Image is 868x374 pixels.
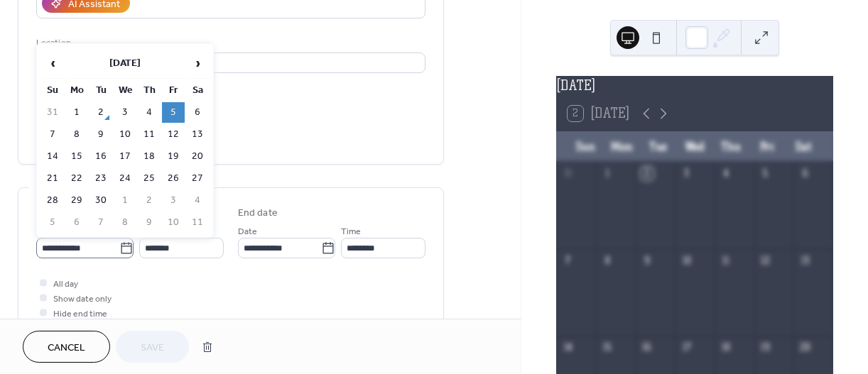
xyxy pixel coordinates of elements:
[138,212,161,233] td: 9
[759,254,772,267] div: 12
[162,102,185,123] td: 5
[114,102,136,123] td: 3
[114,212,136,233] td: 8
[23,331,110,363] button: Cancel
[759,167,772,180] div: 5
[114,168,136,189] td: 24
[186,168,209,189] td: 27
[162,146,185,167] td: 19
[41,190,64,211] td: 28
[138,124,161,145] td: 11
[601,167,614,180] div: 1
[798,167,811,180] div: 6
[65,190,88,211] td: 29
[138,146,161,167] td: 18
[640,131,676,162] div: Tue
[65,146,88,167] td: 15
[89,80,112,101] th: Tu
[162,190,185,211] td: 3
[186,102,209,123] td: 6
[162,168,185,189] td: 26
[186,212,209,233] td: 11
[53,292,112,307] span: Show date only
[561,341,574,354] div: 14
[749,131,786,162] div: Fri
[162,212,185,233] td: 10
[53,307,107,321] span: Hide end time
[65,102,88,123] td: 1
[187,49,208,77] span: ›
[65,168,88,189] td: 22
[798,341,811,354] div: 20
[561,254,574,267] div: 7
[114,124,136,145] td: 10
[641,254,653,267] div: 9
[786,131,822,162] div: Sat
[42,49,63,77] span: ‹
[41,146,64,167] td: 14
[162,124,185,145] td: 12
[114,80,136,101] th: We
[36,35,423,50] div: Location
[89,124,112,145] td: 9
[341,224,361,239] span: Time
[65,48,185,79] th: [DATE]
[138,80,161,101] th: Th
[720,341,732,354] div: 18
[238,206,278,221] div: End date
[41,102,64,123] td: 31
[114,146,136,167] td: 17
[65,124,88,145] td: 8
[238,224,257,239] span: Date
[680,254,693,267] div: 10
[720,167,732,180] div: 4
[677,131,713,162] div: Wed
[89,102,112,123] td: 2
[41,80,64,101] th: Su
[601,254,614,267] div: 8
[798,254,811,267] div: 13
[114,190,136,211] td: 1
[89,146,112,167] td: 16
[89,190,112,211] td: 30
[186,80,209,101] th: Sa
[604,131,640,162] div: Mon
[162,80,185,101] th: Fr
[41,168,64,189] td: 21
[561,167,574,180] div: 31
[41,212,64,233] td: 5
[186,124,209,145] td: 13
[138,190,161,211] td: 2
[680,341,693,354] div: 17
[556,76,833,97] div: [DATE]
[138,168,161,189] td: 25
[601,341,614,354] div: 15
[759,341,772,354] div: 19
[53,277,78,292] span: All day
[186,146,209,167] td: 20
[89,168,112,189] td: 23
[713,131,749,162] div: Thu
[186,190,209,211] td: 4
[641,341,653,354] div: 16
[41,124,64,145] td: 7
[65,80,88,101] th: Mo
[138,102,161,123] td: 4
[641,167,653,180] div: 2
[48,341,85,356] span: Cancel
[680,167,693,180] div: 3
[568,131,604,162] div: Sun
[65,212,88,233] td: 6
[720,254,732,267] div: 11
[89,212,112,233] td: 7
